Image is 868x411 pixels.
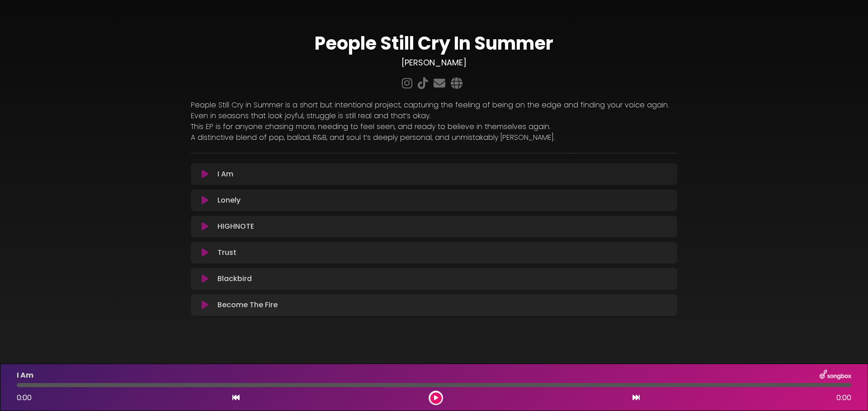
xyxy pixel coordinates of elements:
h3: [PERSON_NAME] [191,58,677,68]
h1: People Still Cry In Summer [191,32,677,54]
p: HIGHNOTE [217,221,254,232]
p: Trust [217,247,236,258]
p: Blackbird [217,273,252,284]
p: Even in seasons that look joyful, struggle is still real and that’s okay. [191,111,677,121]
p: I Am [217,169,233,180]
p: This EP is for anyone chasing more, needing to feel seen, and ready to believe in themselves again. [191,121,677,132]
p: Become The Fire [217,300,278,310]
p: Lonely [217,195,241,206]
p: A distinctive blend of pop, ballad, R&B, and soul t’s deeply personal, and unmistakably [PERSON_N... [191,132,677,143]
p: People Still Cry in Summer is a short but intentional project, capturing the feeling of being on ... [191,100,677,111]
